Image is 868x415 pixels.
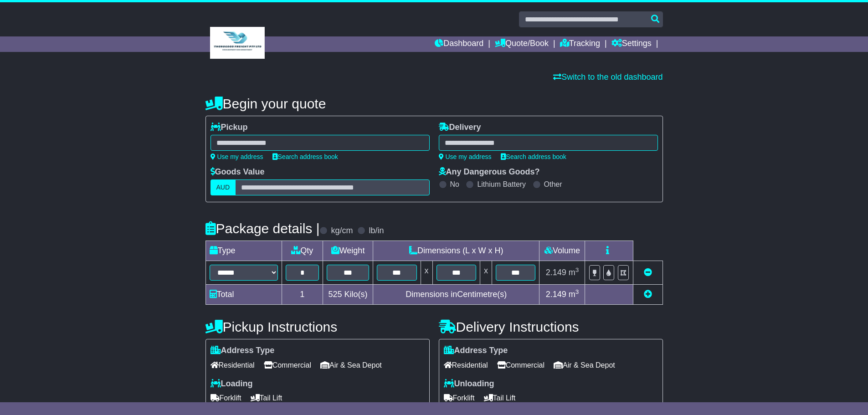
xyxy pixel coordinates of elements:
a: Use my address [211,153,263,160]
td: Total [205,285,282,305]
label: No [450,180,459,189]
a: Use my address [439,153,492,160]
a: Dashboard [435,36,483,52]
label: Address Type [211,346,275,356]
h4: Begin your quote [205,96,663,111]
span: m [569,268,579,277]
span: 2.149 [546,290,566,299]
label: Delivery [439,123,481,133]
td: Dimensions (L x W x H) [373,241,539,261]
span: Air & Sea Depot [320,358,382,372]
td: x [480,261,492,285]
td: Kilo(s) [323,285,373,305]
a: Quote/Book [495,36,549,52]
label: Goods Value [211,167,265,177]
h4: Package details | [205,221,320,236]
label: Other [544,180,562,189]
label: kg/cm [331,226,353,236]
span: Tail Lift [251,391,282,405]
sup: 3 [575,288,579,295]
span: Forklift [211,391,241,405]
label: Address Type [444,346,508,356]
label: Loading [211,379,253,389]
label: lb/in [369,226,384,236]
td: Volume [539,241,585,261]
h4: Pickup Instructions [205,319,430,334]
span: Residential [211,358,255,372]
td: x [421,261,432,285]
a: Remove this item [644,268,652,277]
label: Lithium Battery [477,180,526,189]
a: Switch to the old dashboard [553,72,663,82]
span: 2.149 [546,268,566,277]
label: Pickup [211,123,248,133]
a: Search address book [272,153,338,160]
a: Settings [611,36,652,52]
td: 1 [282,285,323,305]
a: Search address book [501,153,566,160]
span: Air & Sea Depot [554,358,615,372]
span: Forklift [444,391,475,405]
span: 525 [329,290,342,299]
span: Commercial [497,358,544,372]
span: Tail Lift [484,391,516,405]
a: Add new item [644,290,652,299]
label: AUD [211,179,236,195]
td: Weight [323,241,373,261]
label: Any Dangerous Goods? [439,167,540,177]
span: m [569,290,579,299]
td: Type [205,241,282,261]
a: Tracking [560,36,600,52]
td: Qty [282,241,323,261]
h4: Delivery Instructions [439,319,663,334]
span: Residential [444,358,488,372]
td: Dimensions in Centimetre(s) [373,285,539,305]
sup: 3 [575,266,579,273]
label: Unloading [444,379,494,389]
span: Commercial [264,358,311,372]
